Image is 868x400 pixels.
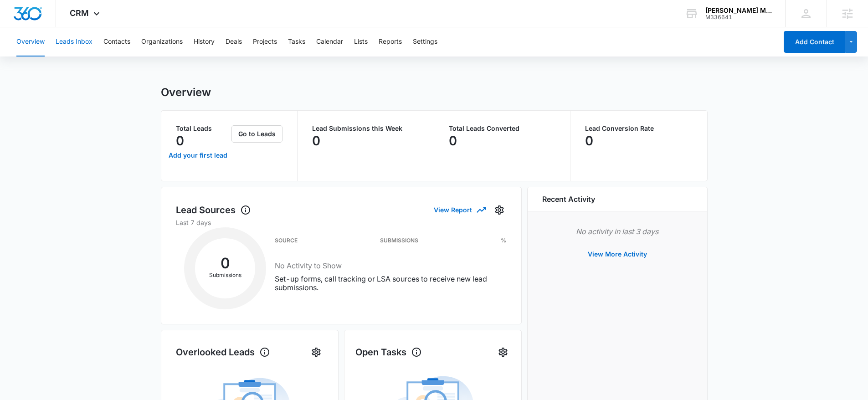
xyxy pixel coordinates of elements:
div: account name [705,7,772,14]
p: Submissions [195,271,255,279]
h3: No Activity to Show [275,260,506,271]
button: Add Contact [784,31,845,53]
p: Total Leads [176,125,230,132]
button: Organizations [141,27,183,56]
button: View Report [434,202,485,218]
p: Total Leads Converted [449,125,556,132]
button: Projects [253,27,277,56]
button: Lists [354,27,368,56]
p: 0 [449,133,457,148]
button: Leads Inbox [56,27,92,56]
h1: Overlooked Leads [176,345,270,359]
h3: Source [275,238,298,243]
h3: Submissions [380,238,418,243]
button: Settings [413,27,437,56]
h6: Recent Activity [542,194,595,205]
button: Go to Leads [231,125,282,143]
button: Contacts [103,27,130,56]
button: View More Activity [579,243,656,265]
p: Last 7 days [176,218,507,227]
p: 0 [176,133,184,148]
h2: 0 [195,257,255,269]
button: Overview [16,27,45,56]
button: Settings [496,345,510,359]
p: 0 [312,133,320,148]
h1: Lead Sources [176,203,251,217]
h1: Overview [161,86,211,99]
h1: Open Tasks [355,345,422,359]
p: 0 [585,133,593,148]
p: Lead Submissions this Week [312,125,419,132]
a: Go to Leads [231,130,282,138]
p: Lead Conversion Rate [585,125,693,132]
span: CRM [70,8,89,18]
a: Add your first lead [167,144,230,166]
h3: % [501,238,506,243]
p: Set-up forms, call tracking or LSA sources to receive new lead submissions. [275,275,506,292]
button: Deals [226,27,242,56]
button: Calendar [316,27,343,56]
button: Settings [492,203,507,217]
button: Reports [379,27,402,56]
div: account id [705,14,772,21]
button: Settings [309,345,324,359]
button: Tasks [288,27,305,56]
button: History [194,27,215,56]
p: No activity in last 3 days [542,226,693,237]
